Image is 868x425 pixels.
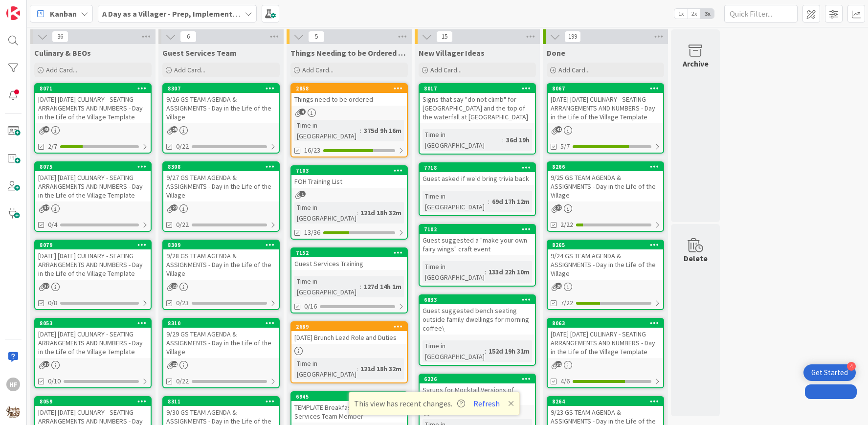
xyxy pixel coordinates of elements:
img: avatar [6,405,20,419]
span: 0/8 [48,298,57,308]
div: 36d 19h [504,134,532,145]
div: [DATE] [DATE] CULINARY - SEATING ARRANGEMENTS AND NUMBERS - Day in the Life of the Village Template [35,93,151,123]
div: 7152 [291,248,407,257]
div: [DATE] [DATE] CULINARY - SEATING ARRANGEMENTS AND NUMBERS - Day in the Life of the Village Template [35,171,151,201]
div: Open Get Started checklist, remaining modules: 4 [803,364,856,381]
span: 25 [171,126,178,133]
div: 9/26 GS TEAM AGENDA & ASSIGNMENTS - Day in the Life of the Village [163,93,279,123]
div: 4 [847,362,856,371]
div: 8079 [40,242,151,248]
div: Guest Services Training [291,257,407,270]
div: 8071 [35,84,151,93]
span: 1x [674,9,688,19]
span: Add Card... [46,66,77,74]
div: 133d 22h 10m [486,267,532,277]
div: 8067 [548,84,663,93]
span: 22 [171,361,178,367]
div: 8059 [40,398,151,405]
span: 36 [52,31,68,43]
div: 8017 [424,85,535,92]
div: Guest suggested a "make your own fairy wings" craft event [420,234,535,255]
div: [DATE] [DATE] CULINARY - SEATING ARRANGEMENTS AND NUMBERS - Day in the Life of the Village Template [35,249,151,280]
div: 8266 [552,163,663,170]
span: Kanban [50,8,77,20]
span: Add Card... [302,66,334,74]
div: 8310 [168,320,279,327]
div: 8053 [40,320,151,327]
div: 8075 [40,163,151,170]
span: 22 [171,283,178,289]
div: 8309 [163,241,279,249]
div: 7152Guest Services Training [291,248,407,270]
span: : [356,207,358,218]
span: : [356,363,358,374]
div: Time in [GEOGRAPHIC_DATA] [423,340,485,362]
div: 8079 [35,241,151,249]
span: 2/7 [48,141,57,152]
button: Refresh [470,397,503,410]
b: A Day as a Villager - Prep, Implement and Execute [102,9,277,19]
span: Add Card... [558,66,590,74]
span: Done [547,48,565,58]
div: 8063 [552,320,663,327]
div: 8311 [168,398,279,405]
input: Quick Filter... [724,5,798,22]
span: 15 [436,31,453,43]
span: Culinary & BEOs [34,48,91,58]
div: 7102 [424,226,535,233]
div: 8075[DATE] [DATE] CULINARY - SEATING ARRANGEMENTS AND NUMBERS - Day in the Life of the Village Te... [35,162,151,201]
span: 7/22 [560,298,573,308]
span: 43 [43,126,49,133]
span: 0/22 [176,141,189,152]
span: 0/16 [304,301,317,312]
div: 8071 [40,85,151,92]
span: 20 [556,283,562,289]
div: [DATE] [DATE] CULINARY - SEATING ARRANGEMENTS AND NUMBERS - Day in the Life of the Village Template [35,328,151,358]
div: Syrups for Mocktail Versions of Signature Drinks [420,383,535,405]
span: 37 [43,204,49,211]
div: 83089/27 GS TEAM AGENDA & ASSIGNMENTS - Day in the Life of the Village [163,162,279,201]
span: 4/6 [560,376,570,386]
div: 8017 [420,84,535,93]
div: 6945 [296,393,407,400]
div: 8075 [35,162,151,171]
div: 9/29 GS TEAM AGENDA & ASSIGNMENTS - Day in the Life of the Village [163,328,279,358]
div: 8310 [163,319,279,328]
span: 2/22 [560,220,573,230]
div: 8063 [548,319,663,328]
div: 7102 [420,225,535,234]
div: 2689[DATE] Brunch Lead Role and Duties [291,322,407,344]
div: 2689 [296,323,407,330]
span: 1 [299,191,306,197]
div: 6945 [291,392,407,401]
div: Time in [GEOGRAPHIC_DATA] [423,129,502,151]
img: Visit kanbanzone.com [6,6,20,20]
div: 7718 [420,163,535,172]
div: FOH Training List [291,175,407,188]
div: 121d 18h 32m [358,207,404,218]
div: [DATE] [DATE] CULINARY - SEATING ARRANGEMENTS AND NUMBERS - Day in the Life of the Village Template [548,328,663,358]
div: 6833Guest suggested bench seating outside family dwellings for morning coffee\ [420,295,535,335]
div: 8017Signs that say "do not climb" for [GEOGRAPHIC_DATA] and the top of the waterfall at [GEOGRAPH... [420,84,535,123]
div: 6226 [420,375,535,383]
span: 3x [701,9,714,19]
div: 6226Syrups for Mocktail Versions of Signature Drinks [420,375,535,405]
span: This view has recent changes. [354,398,465,409]
span: 199 [564,31,581,43]
span: 6 [180,31,197,43]
span: : [502,134,504,145]
div: 8063[DATE] [DATE] CULINARY - SEATING ARRANGEMENTS AND NUMBERS - Day in the Life of the Village Te... [548,319,663,358]
div: Time in [GEOGRAPHIC_DATA] [423,261,485,283]
span: 5/7 [560,141,570,152]
div: 9/27 GS TEAM AGENDA & ASSIGNMENTS - Day in the Life of the Village [163,171,279,201]
div: 2858 [296,85,407,92]
span: : [360,125,361,136]
div: TEMPLATE Breakfast AM Guest Services Team Member [291,401,407,423]
div: 8265 [548,241,663,249]
span: 22 [556,204,562,211]
div: Guest suggested bench seating outside family dwellings for morning coffee\ [420,304,535,335]
span: 2x [688,9,701,19]
div: 7718 [424,164,535,171]
span: 4 [299,109,306,115]
div: 8053 [35,319,151,328]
